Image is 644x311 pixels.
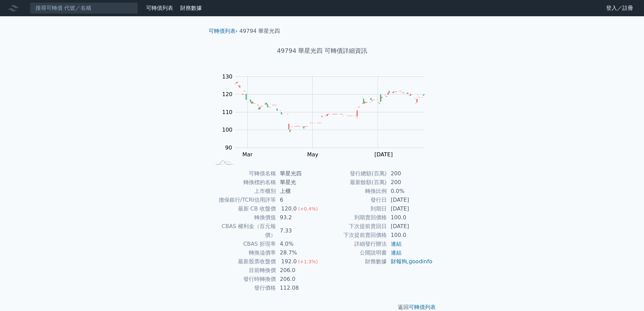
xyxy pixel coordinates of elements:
td: CBAS 權利金（百元報價） [211,222,276,240]
li: › [209,27,238,35]
td: CBAS 折現率 [211,240,276,248]
td: 可轉債名稱 [211,169,276,178]
g: Chart [219,73,435,172]
td: 公開說明書 [322,248,387,257]
td: 發行日 [322,196,387,204]
a: 可轉債列表 [409,304,436,310]
td: 上市櫃別 [211,187,276,196]
span: (+0.4%) [298,206,318,212]
td: 目前轉換價 [211,266,276,275]
td: 200 [387,169,433,178]
td: 206.0 [276,266,322,275]
td: 206.0 [276,275,322,284]
td: 100.0 [387,213,433,222]
span: (+1.3%) [298,259,318,264]
a: 財務數據 [180,5,202,11]
td: 財務數據 [322,257,387,266]
tspan: 90 [225,145,232,151]
td: 28.7% [276,248,322,257]
a: goodinfo [409,258,432,265]
td: 200 [387,178,433,187]
td: 7.33 [276,222,322,240]
tspan: 110 [222,109,233,115]
div: 192.0 [280,257,298,266]
td: [DATE] [387,222,433,231]
tspan: 100 [222,127,233,133]
td: 轉換溢價率 [211,248,276,257]
tspan: [DATE] [375,151,393,158]
tspan: 130 [222,73,233,80]
td: 轉換標的名稱 [211,178,276,187]
td: 100.0 [387,231,433,240]
a: 財報狗 [391,258,407,265]
td: 112.08 [276,284,322,292]
td: 華星光四 [276,169,322,178]
td: 93.2 [276,213,322,222]
td: 轉換價值 [211,213,276,222]
tspan: May [307,151,318,158]
tspan: 120 [222,91,233,97]
td: 下次提前賣回日 [322,222,387,231]
td: 0.0% [387,187,433,196]
td: 發行時轉換價 [211,275,276,284]
td: 4.0% [276,240,322,248]
td: 最新 CB 收盤價 [211,204,276,213]
td: 發行總額(百萬) [322,169,387,178]
td: 6 [276,196,322,204]
td: 華星光 [276,178,322,187]
td: 發行價格 [211,284,276,292]
input: 搜尋可轉債 代號／名稱 [30,2,138,14]
td: [DATE] [387,204,433,213]
td: , [387,257,433,266]
li: 49794 華星光四 [239,27,280,35]
td: 詳細發行辦法 [322,240,387,248]
h1: 49794 華星光四 可轉債詳細資訊 [203,46,441,55]
div: 120.0 [280,204,298,213]
td: 到期賣回價格 [322,213,387,222]
a: 連結 [391,241,402,247]
a: 可轉債列表 [146,5,173,11]
td: 到期日 [322,204,387,213]
td: [DATE] [387,196,433,204]
td: 轉換比例 [322,187,387,196]
td: 上櫃 [276,187,322,196]
td: 擔保銀行/TCRI信用評等 [211,196,276,204]
a: 可轉債列表 [209,28,236,34]
td: 最新餘額(百萬) [322,178,387,187]
a: 連結 [391,249,402,256]
td: 最新股票收盤價 [211,257,276,266]
a: 登入／註冊 [601,3,639,14]
tspan: Mar [242,151,253,158]
td: 下次提前賣回價格 [322,231,387,240]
